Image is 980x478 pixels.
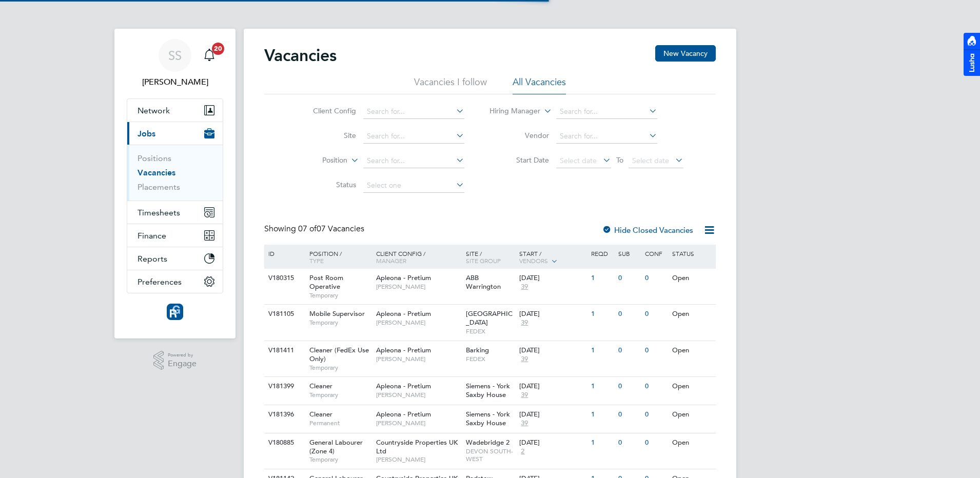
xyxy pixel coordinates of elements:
[376,346,431,354] span: Apleona - Pretium
[309,410,332,419] span: Cleaner
[168,351,197,360] span: Powered by
[376,256,406,265] span: Manager
[309,273,343,291] span: Post Room Operative
[288,155,347,166] label: Position
[670,269,714,288] div: Open
[466,410,510,427] span: Siemens - York Saxby House
[466,327,515,335] span: FEDEX
[589,245,615,262] div: Reqd
[138,231,166,241] span: Finance
[519,310,586,318] div: [DATE]
[490,155,549,165] label: Start Date
[642,405,669,424] div: 0
[266,405,302,424] div: V181396
[153,351,197,370] a: Powered byEngage
[127,247,223,270] button: Reports
[199,39,220,72] a: 20
[490,131,549,140] label: Vendor
[632,156,669,165] span: Select date
[138,254,167,264] span: Reports
[560,156,597,165] span: Select date
[466,382,510,399] span: Siemens - York Saxby House
[127,270,223,293] button: Preferences
[297,106,356,115] label: Client Config
[466,309,513,327] span: [GEOGRAPHIC_DATA]
[616,405,642,424] div: 0
[302,245,374,269] div: Position /
[127,145,223,201] div: Jobs
[298,224,317,234] span: 07 of
[670,305,714,324] div: Open
[297,131,356,140] label: Site
[466,346,489,354] span: Barking
[519,355,530,364] span: 39
[655,45,716,62] button: New Vacancy
[616,377,642,396] div: 0
[376,273,431,282] span: Apleona - Pretium
[642,377,669,396] div: 0
[519,382,586,391] div: [DATE]
[519,439,586,447] div: [DATE]
[127,76,223,88] span: Sasha Steeples
[519,318,530,327] span: 39
[376,283,461,291] span: [PERSON_NAME]
[168,360,197,368] span: Engage
[556,129,657,144] input: Search for...
[589,433,615,452] div: 1
[519,419,530,428] span: 39
[519,256,548,265] span: Vendors
[309,346,369,363] span: Cleaner (FedEx Use Only)
[463,245,517,269] div: Site /
[138,129,155,138] span: Jobs
[376,391,461,399] span: [PERSON_NAME]
[266,305,302,324] div: V181105
[642,433,669,452] div: 0
[670,341,714,360] div: Open
[376,410,431,419] span: Apleona - Pretium
[114,29,236,338] nav: Main navigation
[264,224,366,234] div: Showing
[309,455,371,464] span: Temporary
[264,45,337,66] h2: Vacancies
[589,341,615,360] div: 1
[616,341,642,360] div: 0
[266,433,302,452] div: V180885
[266,377,302,396] div: V181399
[309,438,363,455] span: General Labourer (Zone 4)
[127,99,223,122] button: Network
[266,341,302,360] div: V181411
[519,410,586,419] div: [DATE]
[466,438,509,447] span: Wadebridge 2
[670,245,714,262] div: Status
[138,208,180,217] span: Timesheets
[138,277,182,287] span: Preferences
[376,438,458,455] span: Countryside Properties UK Ltd
[556,105,657,119] input: Search for...
[309,256,324,265] span: Type
[376,455,461,464] span: [PERSON_NAME]
[481,106,540,116] label: Hiring Manager
[517,245,589,270] div: Start /
[589,405,615,424] div: 1
[127,224,223,247] button: Finance
[127,122,223,145] button: Jobs
[266,245,302,262] div: ID
[642,245,669,262] div: Conf
[466,447,515,463] span: DEVON SOUTH-WEST
[376,382,431,390] span: Apleona - Pretium
[297,180,356,189] label: Status
[670,405,714,424] div: Open
[642,341,669,360] div: 0
[127,304,223,320] a: Go to home page
[602,225,693,235] label: Hide Closed Vacancies
[616,305,642,324] div: 0
[127,201,223,224] button: Timesheets
[616,245,642,262] div: Sub
[309,391,371,399] span: Temporary
[589,377,615,396] div: 1
[363,154,464,168] input: Search for...
[138,168,175,177] a: Vacancies
[309,364,371,372] span: Temporary
[519,391,530,400] span: 39
[138,153,171,163] a: Positions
